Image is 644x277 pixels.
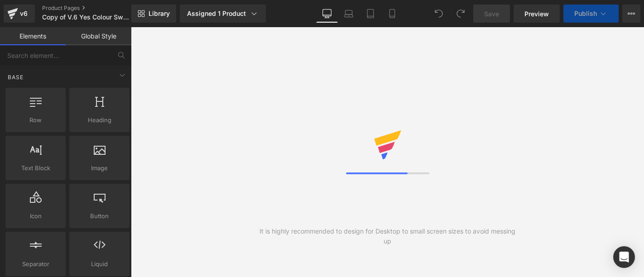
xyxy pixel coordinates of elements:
[360,5,381,23] a: Tablet
[514,5,560,23] a: Preview
[613,246,635,268] div: Open Intercom Messenger
[8,259,63,269] span: Separator
[259,226,516,246] div: It is highly recommended to design for Desktop to small screen sizes to avoid messing up
[72,163,127,173] span: Image
[72,115,127,125] span: Heading
[8,211,63,221] span: Icon
[563,5,619,23] button: Publish
[72,259,127,269] span: Liquid
[18,8,29,19] div: v6
[524,9,549,19] span: Preview
[8,163,63,173] span: Text Block
[72,211,127,221] span: Button
[622,5,640,23] button: More
[484,9,499,19] span: Save
[131,5,176,23] a: New Library
[574,10,597,17] span: Publish
[381,5,403,23] a: Mobile
[7,73,24,81] span: Base
[452,5,470,23] button: Redo
[430,5,448,23] button: Undo
[187,9,259,18] div: Assigned 1 Product
[149,10,170,18] span: Library
[42,14,129,21] span: Copy of V.6 Yes Colour Swatch_ Modal Loungewear Template (New Tabs)
[42,5,146,12] a: Product Pages
[338,5,360,23] a: Laptop
[316,5,338,23] a: Desktop
[66,27,131,45] a: Global Style
[4,5,35,23] a: v6
[8,115,63,125] span: Row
